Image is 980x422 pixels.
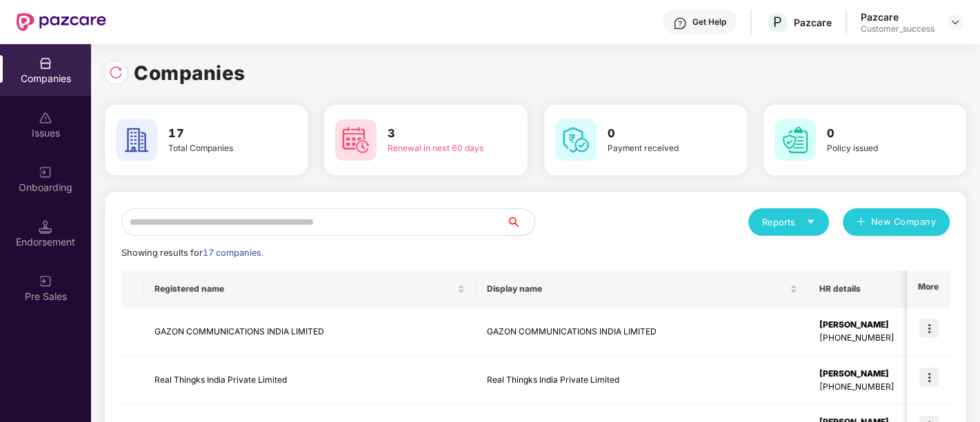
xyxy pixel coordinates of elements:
span: caret-down [806,217,815,226]
span: New Company [871,215,937,229]
span: plus [857,217,866,228]
td: GAZON COMMUNICATIONS INDIA LIMITED [476,308,808,356]
span: search [506,217,534,228]
h3: 3 [388,125,488,143]
img: svg+xml;base64,PHN2ZyB3aWR0aD0iMjAiIGhlaWdodD0iMjAiIHZpZXdCb3g9IjAgMCAyMCAyMCIgZmlsbD0ibm9uZSIgeG... [39,274,52,288]
span: P [773,14,782,30]
div: Policy issued [827,142,928,155]
div: Payment received [608,142,708,155]
h1: Companies [134,58,246,88]
div: Reports [762,215,815,229]
div: Pazcare [794,16,832,29]
span: Showing results for [121,248,263,258]
td: Real Thingks India Private Limited [476,356,808,405]
button: plusNew Company [843,208,950,236]
h3: 0 [827,125,928,143]
img: svg+xml;base64,PHN2ZyB4bWxucz0iaHR0cDovL3d3dy53My5vcmcvMjAwMC9zdmciIHdpZHRoPSI2MCIgaGVpZ2h0PSI2MC... [555,119,597,161]
img: svg+xml;base64,PHN2ZyB4bWxucz0iaHR0cDovL3d3dy53My5vcmcvMjAwMC9zdmciIHdpZHRoPSI2MCIgaGVpZ2h0PSI2MC... [116,119,157,161]
h3: 17 [168,125,269,143]
img: New Pazcare Logo [17,13,106,31]
img: svg+xml;base64,PHN2ZyBpZD0iQ29tcGFuaWVzIiB4bWxucz0iaHR0cDovL3d3dy53My5vcmcvMjAwMC9zdmciIHdpZHRoPS... [39,57,52,70]
img: svg+xml;base64,PHN2ZyBpZD0iUmVsb2FkLTMyeDMyIiB4bWxucz0iaHR0cDovL3d3dy53My5vcmcvMjAwMC9zdmciIHdpZH... [109,66,123,79]
span: Registered name [154,283,454,294]
img: svg+xml;base64,PHN2ZyBpZD0iSGVscC0zMngzMiIgeG1sbnM9Imh0dHA6Ly93d3cudzMub3JnLzIwMDAvc3ZnIiB3aWR0aD... [673,17,687,30]
button: search [506,208,535,236]
td: Real Thingks India Private Limited [143,356,476,405]
img: svg+xml;base64,PHN2ZyBpZD0iRHJvcGRvd24tMzJ4MzIiIHhtbG5zPSJodHRwOi8vd3d3LnczLm9yZy8yMDAwL3N2ZyIgd2... [950,17,961,28]
img: svg+xml;base64,PHN2ZyB3aWR0aD0iMjAiIGhlaWdodD0iMjAiIHZpZXdCb3g9IjAgMCAyMCAyMCIgZmlsbD0ibm9uZSIgeG... [39,165,52,179]
h3: 0 [608,125,708,143]
div: Renewal in next 60 days [388,142,488,155]
span: 17 companies. [203,248,263,258]
img: svg+xml;base64,PHN2ZyB3aWR0aD0iMTQuNSIgaGVpZ2h0PSIxNC41IiB2aWV3Qm94PSIwIDAgMTYgMTYiIGZpbGw9Im5vbm... [39,220,52,234]
img: svg+xml;base64,PHN2ZyBpZD0iSXNzdWVzX2Rpc2FibGVkIiB4bWxucz0iaHR0cDovL3d3dy53My5vcmcvMjAwMC9zdmciIH... [39,111,52,125]
div: Total Companies [168,142,269,155]
th: Display name [476,270,808,308]
th: More [907,270,950,308]
div: Get Help [692,17,726,28]
img: svg+xml;base64,PHN2ZyB4bWxucz0iaHR0cDovL3d3dy53My5vcmcvMjAwMC9zdmciIHdpZHRoPSI2MCIgaGVpZ2h0PSI2MC... [774,119,816,161]
img: icon [919,319,939,338]
img: svg+xml;base64,PHN2ZyB4bWxucz0iaHR0cDovL3d3dy53My5vcmcvMjAwMC9zdmciIHdpZHRoPSI2MCIgaGVpZ2h0PSI2MC... [335,119,377,161]
div: Pazcare [861,10,934,23]
th: Registered name [143,270,476,308]
td: GAZON COMMUNICATIONS INDIA LIMITED [143,308,476,356]
span: Display name [487,283,787,294]
div: Customer_success [861,23,934,34]
img: icon [919,368,939,387]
